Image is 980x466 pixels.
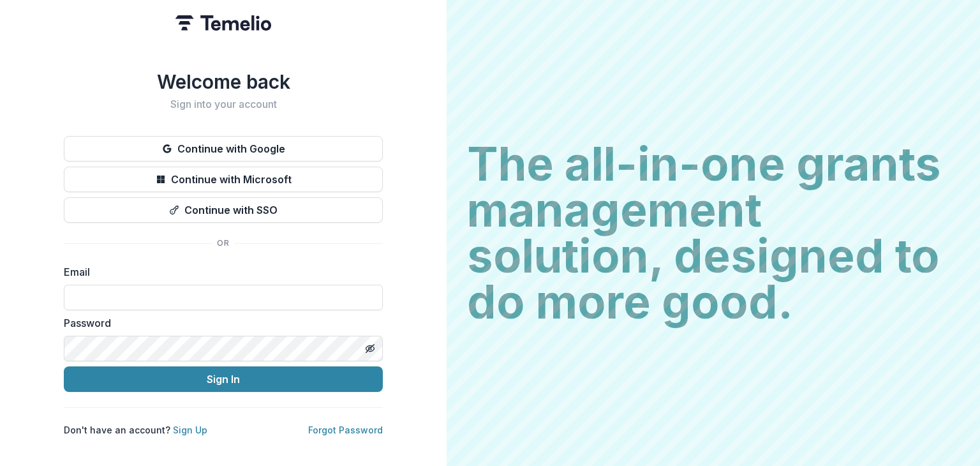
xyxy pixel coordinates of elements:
a: Sign Up [173,425,207,435]
button: Continue with Google [64,136,383,162]
p: Don't have an account? [64,423,207,437]
a: Forgot Password [308,425,383,435]
img: Temelio [175,15,271,31]
button: Continue with SSO [64,197,383,223]
label: Password [64,315,375,331]
label: Email [64,264,375,280]
button: Continue with Microsoft [64,167,383,192]
h2: Sign into your account [64,98,383,110]
button: Toggle password visibility [360,338,380,359]
button: Sign In [64,366,383,392]
h1: Welcome back [64,70,383,93]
